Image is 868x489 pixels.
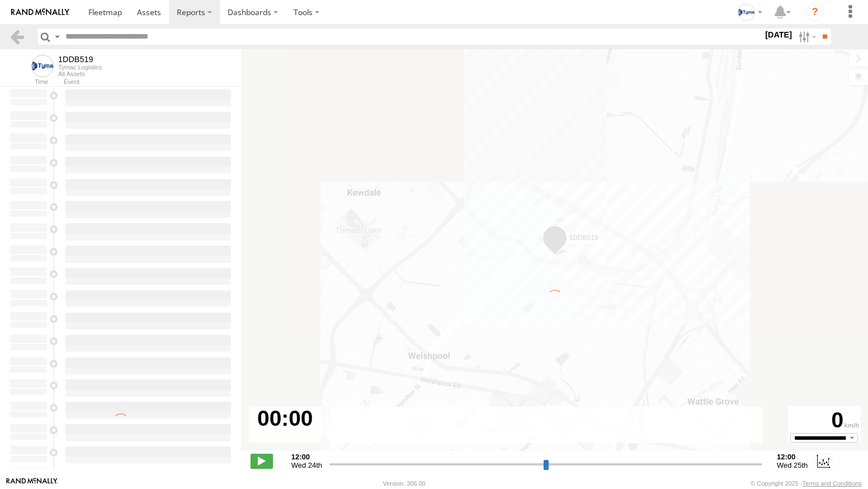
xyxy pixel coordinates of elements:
[9,79,48,85] div: Time
[9,29,25,45] a: Back to previous Page
[383,480,426,487] div: Version: 306.00
[790,408,859,432] div: 0
[803,480,862,487] a: Terms and Conditions
[794,29,818,45] label: Search Filter Options
[751,480,862,487] div: © Copyright 2025 -
[806,3,824,21] i: ?
[64,79,242,85] div: Event
[777,461,808,469] span: Wed 25th
[763,29,794,41] label: [DATE]
[291,461,322,469] span: Wed 24th
[58,64,102,70] div: Tymac Logistics
[291,453,322,461] strong: 12:00
[251,454,273,468] label: Play/Stop
[53,29,62,45] label: Search Query
[6,478,58,489] a: Visit our Website
[58,70,102,77] div: All Assets
[777,453,808,461] strong: 12:00
[11,8,69,16] img: rand-logo.svg
[734,4,766,21] div: Gray Wiltshire
[58,55,102,64] div: 1DDB519 - View Asset History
